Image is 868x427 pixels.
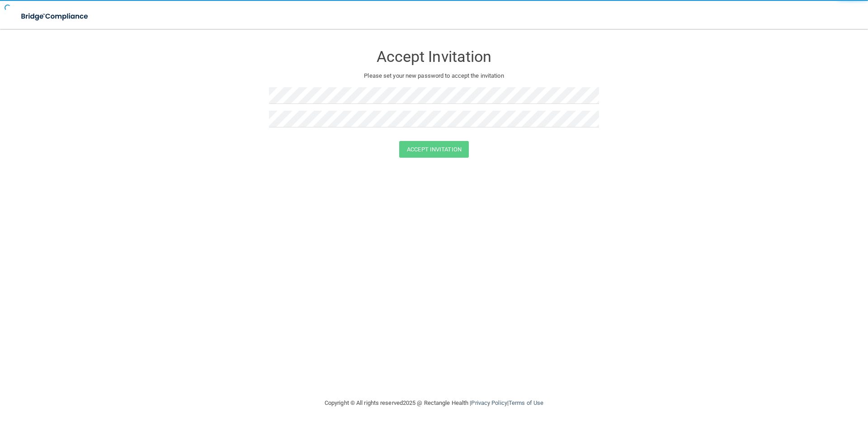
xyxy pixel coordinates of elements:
h3: Accept Invitation [269,48,599,65]
a: Terms of Use [509,399,543,406]
div: Copyright © All rights reserved 2025 @ Rectangle Health | | [269,389,599,418]
button: Accept Invitation [399,141,469,158]
p: Please set your new password to accept the invitation [276,70,592,81]
a: Privacy Policy [471,399,507,406]
img: bridge_compliance_login_screen.278c3ca4.svg [14,7,97,26]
